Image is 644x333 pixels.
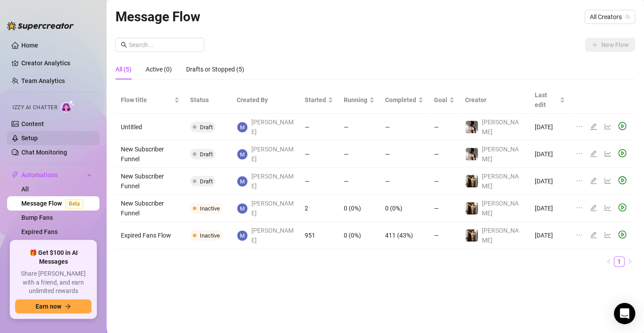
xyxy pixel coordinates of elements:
a: Creator Analytics [21,56,92,70]
td: — [429,141,460,168]
td: 411 (43%) [380,222,429,249]
span: Draft [200,124,213,131]
span: ellipsis [576,123,583,130]
span: ellipsis [576,150,583,157]
td: — [429,222,460,249]
span: line-chart [604,177,611,184]
button: left [603,256,614,267]
div: Active (0) [146,64,172,74]
span: Inactive [200,232,220,239]
span: All Creators [590,10,630,24]
span: Flow title [121,95,172,105]
td: [DATE] [529,168,570,195]
span: ellipsis [576,204,583,211]
span: [PERSON_NAME] [251,171,294,191]
span: [PERSON_NAME] [482,227,519,244]
span: play-circle [618,203,626,211]
span: play-circle [618,176,626,184]
span: [PERSON_NAME] [482,200,519,217]
th: Started [299,87,338,114]
img: Mario Rossi [237,176,247,186]
a: Home [21,42,38,49]
a: 1 [614,257,624,266]
td: New Subscriber Funnel [115,168,185,195]
td: — [380,141,429,168]
span: [PERSON_NAME] [251,198,294,218]
th: Completed [380,87,429,114]
div: Open Intercom Messenger [614,303,635,324]
span: play-circle [618,122,626,130]
a: Chat Monitoring [21,149,67,156]
span: left [606,259,611,264]
span: [PERSON_NAME] [482,173,519,190]
td: Untitled [115,114,185,141]
td: New Subscriber Funnel [115,141,185,168]
td: — [299,114,338,141]
td: — [338,114,380,141]
span: line-chart [604,204,611,211]
span: Draft [200,151,213,158]
span: right [627,259,632,264]
span: Automations [21,168,84,182]
img: Bruno [465,175,478,187]
img: Mario Rossi [237,203,247,214]
span: line-chart [604,123,611,130]
td: [DATE] [529,141,570,168]
span: play-circle [618,149,626,157]
td: [DATE] [529,114,570,141]
a: Bump Fans [21,214,53,221]
button: Earn nowarrow-right [15,299,91,313]
span: play-circle [618,230,626,238]
span: edit [590,177,597,184]
span: edit [590,123,597,130]
a: Message FlowBeta [21,200,87,207]
img: AI Chatter [61,100,75,113]
span: Draft [200,178,213,185]
img: Bruno [465,229,478,242]
span: thunderbolt [12,171,19,178]
td: 0 (0%) [380,195,429,222]
span: [PERSON_NAME] [251,117,294,137]
button: right [624,256,635,267]
th: Flow title [115,87,185,114]
span: Share [PERSON_NAME] with a friend, and earn unlimited rewards [15,270,91,296]
span: edit [590,150,597,157]
span: [PERSON_NAME] [482,146,519,163]
span: [PERSON_NAME] [251,226,294,245]
span: [PERSON_NAME] [251,144,294,164]
th: Goal [429,87,460,114]
td: — [429,168,460,195]
td: 0 (0%) [338,222,380,249]
div: All (5) [115,64,131,74]
td: — [380,114,429,141]
th: Last edit [529,87,570,114]
span: Izzy AI Chatter [12,103,57,112]
a: Team Analytics [21,77,65,84]
button: New Flow [585,38,635,52]
td: — [380,168,429,195]
li: Previous Page [603,256,614,267]
a: Expired Fans [21,228,58,235]
td: 0 (0%) [338,195,380,222]
td: Expired Fans Flow [115,222,185,249]
a: All [21,186,29,193]
span: Completed [385,95,416,105]
li: Next Page [624,256,635,267]
td: — [338,168,380,195]
a: Setup [21,135,38,142]
article: Message Flow [115,6,200,27]
span: arrow-right [65,303,71,309]
li: 1 [614,256,624,267]
th: Status [185,87,231,114]
td: — [429,195,460,222]
span: [PERSON_NAME] [482,119,519,135]
span: Goal [434,95,447,105]
img: Mario Rossi [237,230,247,241]
span: line-chart [604,150,611,157]
span: Inactive [200,205,220,212]
img: Johnnyrichs [465,121,478,133]
div: Drafts or Stopped (5) [186,64,244,74]
span: Running [344,95,367,105]
span: Last edit [535,90,558,110]
img: Johnnyrichs [465,148,478,160]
